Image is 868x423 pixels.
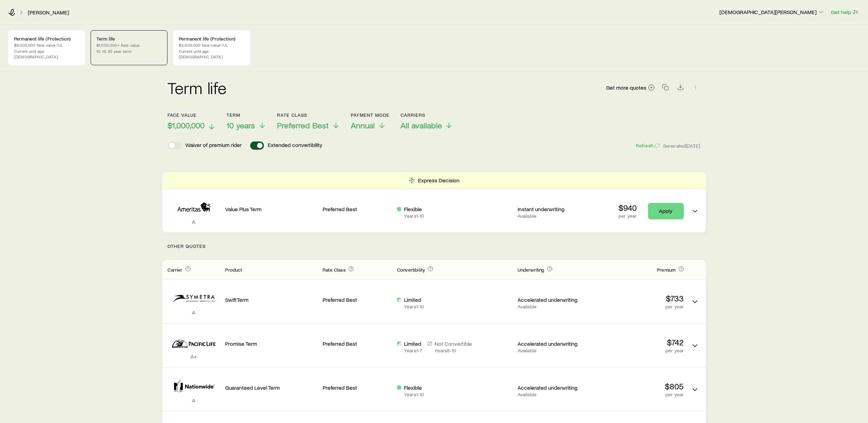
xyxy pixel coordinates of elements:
[162,172,706,232] div: Term quotes
[592,338,684,347] p: $742
[663,143,700,149] span: Generated
[592,381,684,391] p: $805
[225,340,317,347] p: Promise Term
[96,48,162,54] p: 10, 15, 20 year term
[186,141,242,150] p: Waiver of premium rider
[518,206,587,213] p: Instant underwriting
[592,348,684,353] p: per year
[435,348,472,353] p: Years 8 - 10
[179,48,244,59] p: Current until age [DEMOGRAPHIC_DATA]
[404,392,424,397] p: Years 1 - 10
[686,143,701,149] span: [DATE]
[518,348,587,353] p: Available
[168,397,220,404] p: A
[592,304,684,309] p: per year
[351,121,375,130] span: Annual
[168,309,220,316] p: A
[397,267,425,273] span: Convertibility
[351,112,390,130] button: Payment ModeAnnual
[96,36,162,42] p: Term life
[676,85,685,92] a: Download CSV
[14,48,79,59] p: Current until age [DEMOGRAPHIC_DATA]
[14,42,79,48] p: $2,000,000 face value IUL
[323,340,392,347] p: Preferred Best
[618,203,637,213] p: $940
[401,121,442,130] span: All available
[435,340,472,347] p: Not Convertible
[227,112,266,130] button: Term10 years
[179,42,244,48] p: $3,000,000 face value IUL
[268,141,323,150] p: Extended convertibility
[323,267,346,273] span: Rate Class
[168,79,227,96] h2: Term life
[277,112,340,130] button: Rate ClassPreferred Best
[168,112,216,118] p: Face value
[518,296,587,303] p: Accelerated underwriting
[168,121,205,130] span: $1,000,000
[404,384,424,391] p: Flexible
[162,232,706,260] p: Other Quotes
[168,218,220,225] p: A
[27,9,69,16] a: [PERSON_NAME]
[225,384,317,391] p: Guaranteed Level Term
[225,206,317,213] p: Value Plus Term
[225,296,317,303] p: SwiftTerm
[636,142,660,149] button: Refresh
[8,30,85,65] a: Permanent life (Protection)$2,000,000 face value IULCurrent until age [DEMOGRAPHIC_DATA]
[404,304,424,309] p: Years 1 - 10
[173,30,250,65] a: Permanent life (Protection)$3,000,000 face value IULCurrent until age [DEMOGRAPHIC_DATA]
[404,206,424,213] p: Flexible
[404,213,424,219] p: Years 1 - 10
[323,384,392,391] p: Preferred Best
[96,42,162,48] p: $1,000,000+ face value
[518,267,544,273] span: Underwriting
[323,206,392,213] p: Preferred Best
[323,296,392,303] p: Preferred Best
[618,213,637,219] p: per year
[657,267,675,273] span: Premium
[592,392,684,397] p: per year
[518,304,587,309] p: Available
[168,353,220,360] p: A+
[91,30,167,65] a: Term life$1,000,000+ face value10, 15, 20 year term
[592,294,684,303] p: $733
[418,177,460,184] p: Express Decision
[606,84,655,92] a: Get more quotes
[168,267,183,273] span: Carrier
[648,203,684,219] a: Apply
[404,340,422,347] p: Limited
[518,340,587,347] p: Accelerated underwriting
[401,112,453,118] p: Carriers
[719,9,825,15] p: [DEMOGRAPHIC_DATA][PERSON_NAME]
[518,392,587,397] p: Available
[401,112,453,130] button: CarriersAll available
[404,348,422,353] p: Years 1 - 7
[277,121,329,130] span: Preferred Best
[179,36,244,42] p: Permanent life (Protection)
[14,36,79,42] p: Permanent life (Protection)
[404,296,424,303] p: Limited
[351,112,390,118] p: Payment Mode
[225,267,242,273] span: Product
[518,384,587,391] p: Accelerated underwriting
[227,121,255,130] span: 10 years
[168,112,216,130] button: Face value$1,000,000
[719,8,825,16] button: [DEMOGRAPHIC_DATA][PERSON_NAME]
[227,112,266,118] p: Term
[831,8,860,16] button: Get help
[518,213,587,219] p: Available
[606,85,647,90] span: Get more quotes
[277,112,340,118] p: Rate Class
